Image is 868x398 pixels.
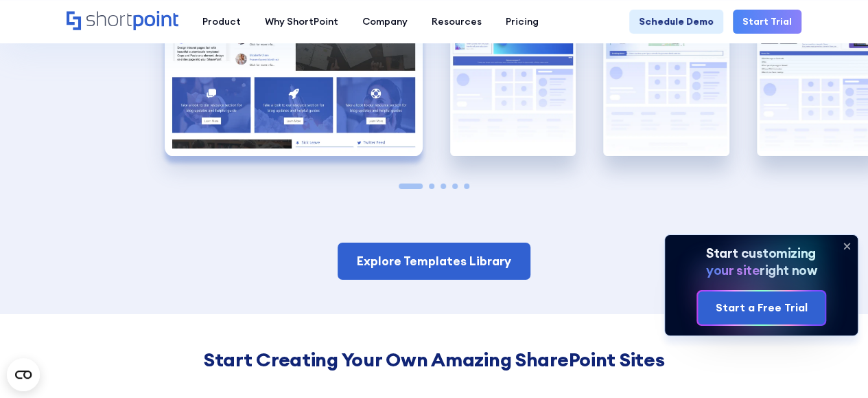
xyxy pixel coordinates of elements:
span: Go to slide 4 [452,184,458,189]
span: Go to slide 5 [464,184,469,189]
a: Resources [419,10,493,34]
a: Home [67,11,178,32]
div: 3 / 5 [603,1,729,156]
div: Product [202,14,241,29]
a: Product [190,10,253,34]
div: Company [362,14,408,29]
div: Pricing [506,14,539,29]
a: Pricing [493,10,550,34]
div: Resources [432,14,482,29]
span: Go to slide 2 [429,184,434,189]
a: Why ShortPoint [253,10,350,34]
span: Go to slide 3 [441,184,446,189]
a: Schedule Demo [629,10,723,34]
a: Explore Templates Library [338,243,530,280]
iframe: Chat Widget [799,332,868,398]
a: Start a Free Trial [698,291,824,325]
div: Start a Free Trial [715,300,807,316]
img: HR SharePoint site example for Homepage [450,1,576,156]
h4: Start Creating Your Own Amazing SharePoint Sites [164,349,705,371]
span: Go to slide 1 [399,184,423,189]
a: Company [350,10,419,34]
img: Internal SharePoint site example for company policy [603,1,729,156]
button: Open CMP widget [7,358,40,391]
div: Why ShortPoint [265,14,338,29]
a: Start Trial [733,10,801,34]
div: 2 / 5 [450,1,576,156]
